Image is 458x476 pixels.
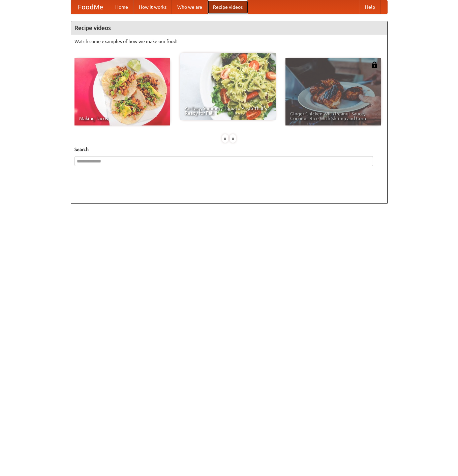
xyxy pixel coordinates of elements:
h4: Recipe videos [71,21,387,35]
img: 483408.png [371,62,378,68]
a: Who we are [172,0,208,14]
a: FoodMe [71,0,110,14]
div: « [222,134,228,143]
div: » [230,134,236,143]
p: Watch some examples of how we make our food! [74,38,384,45]
a: Home [110,0,133,14]
a: Making Tacos [74,58,170,125]
a: An Easy, Summery Tomato Pasta That's Ready for Fall [180,53,276,120]
span: An Easy, Summery Tomato Pasta That's Ready for Fall [185,106,271,115]
a: Recipe videos [208,0,248,14]
a: Help [360,0,380,14]
h5: Search [74,146,384,153]
span: Making Tacos [79,116,165,121]
a: How it works [133,0,172,14]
